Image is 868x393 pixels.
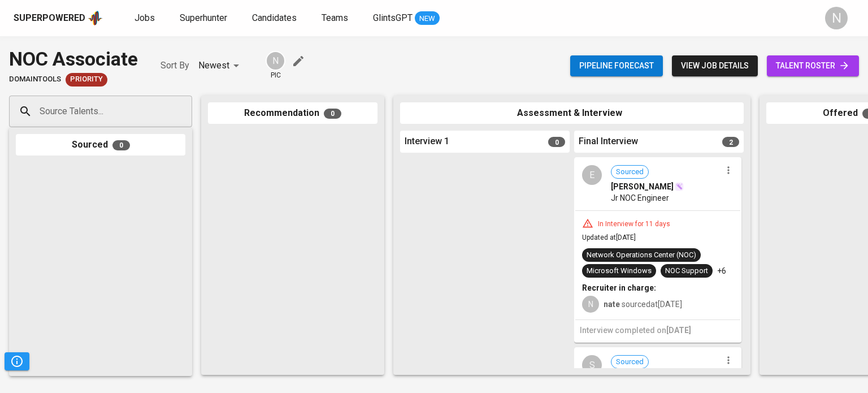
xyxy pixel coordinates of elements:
button: view job details [672,55,758,76]
span: Sourced [611,357,648,368]
span: 0 [548,137,565,147]
img: app logo [88,10,103,27]
p: +6 [717,265,726,277]
span: Pipeline forecast [579,59,654,73]
span: sourced at [DATE] [604,300,682,309]
span: DomainTools [9,74,61,85]
span: Priority [66,74,107,85]
span: 0 [324,109,341,119]
div: Sourced [16,134,185,156]
span: Updated at [DATE] [582,234,636,241]
a: Superhunter [180,11,229,25]
img: magic_wand.svg [675,182,684,191]
div: Recommendation [208,102,377,124]
div: Network Operations Center (NOC) [587,250,696,261]
div: E [582,165,602,185]
div: NOC Associate [9,45,138,73]
span: 0 [112,140,130,150]
div: N [825,7,848,29]
span: Jr NOC Engineer [611,192,669,204]
a: Superpoweredapp logo [14,10,103,27]
h6: Interview completed on [580,325,736,337]
span: [DATE] [666,326,691,335]
span: view job details [681,59,749,73]
span: GlintsGPT [373,12,413,23]
span: Teams [322,12,348,23]
span: Sourced [611,167,648,178]
a: GlintsGPT NEW [373,11,440,25]
b: Recruiter in charge: [582,283,656,292]
div: NOC Support [665,266,708,277]
p: Sort By [160,59,189,72]
div: N [582,296,599,313]
div: ESourced[PERSON_NAME]Jr NOC EngineerIn Interview for 11 daysUpdated at[DATE]Network Operations Ce... [574,157,741,343]
a: Jobs [134,11,157,25]
b: nate [604,300,620,309]
div: N [266,51,285,71]
span: [PERSON_NAME] [611,181,674,192]
button: Pipeline Triggers [5,352,29,370]
button: Pipeline forecast [570,55,663,76]
div: New Job received from Demand Team, Client Priority [66,73,107,87]
span: Superhunter [180,12,227,23]
div: In Interview for 11 days [593,219,675,229]
p: Newest [198,59,229,72]
div: Superpowered [14,12,85,25]
div: pic [266,51,285,80]
div: Microsoft Windows [587,266,652,277]
a: Candidates [252,11,299,25]
a: Teams [322,11,350,25]
span: talent roster [776,59,850,73]
div: Assessment & Interview [400,102,744,124]
span: NEW [415,13,440,24]
span: 2 [722,137,739,147]
div: S [582,355,602,375]
div: Newest [198,55,243,76]
span: Interview 1 [405,135,449,148]
span: Final Interview [579,135,638,148]
span: Candidates [252,12,297,23]
a: talent roster [767,55,859,76]
button: Open [186,110,188,113]
span: Jobs [134,12,155,23]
